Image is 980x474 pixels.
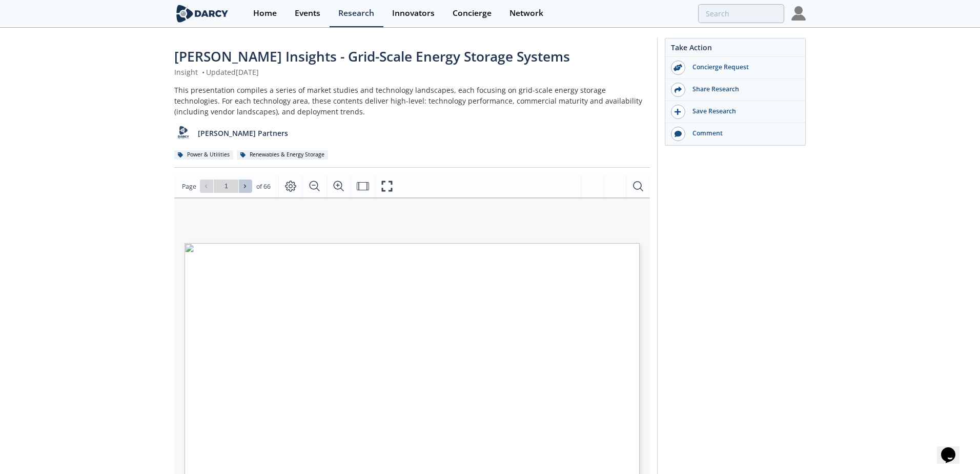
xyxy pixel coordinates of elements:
[174,5,230,23] img: logo-wide.svg
[174,67,650,77] div: Insight Updated [DATE]
[665,42,805,57] div: Take Action
[200,67,206,77] span: •
[685,85,800,94] div: Share Research
[509,9,543,17] div: Network
[791,6,806,21] img: Profile
[174,150,233,160] div: Power & Utilities
[698,4,784,23] input: Advanced Search
[338,9,374,17] div: Research
[453,9,492,17] div: Concierge
[198,128,288,139] p: [PERSON_NAME] Partners
[295,9,320,17] div: Events
[685,129,800,138] div: Comment
[937,433,970,464] iframe: chat widget
[685,107,800,116] div: Save Research
[253,9,277,17] div: Home
[174,47,570,66] span: [PERSON_NAME] Insights - Grid-Scale Energy Storage Systems
[392,9,435,17] div: Innovators
[174,85,650,117] div: This presentation compiles a series of market studies and technology landscapes, each focusing on...
[685,63,800,72] div: Concierge Request
[237,150,328,160] div: Renewables & Energy Storage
